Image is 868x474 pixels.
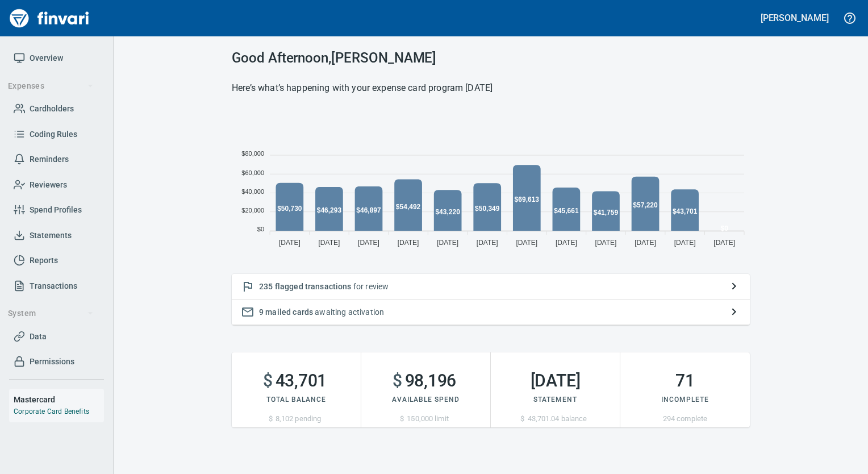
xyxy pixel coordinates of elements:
[30,330,47,344] span: Data
[3,303,98,324] button: System
[259,282,273,291] span: 235
[30,102,74,116] span: Cardholders
[398,239,419,247] tspan: [DATE]
[8,306,94,321] span: System
[241,150,264,157] tspan: $80,000
[635,239,656,247] tspan: [DATE]
[661,396,709,404] span: Incomplete
[358,239,379,247] tspan: [DATE]
[232,274,750,300] button: 235 flagged transactions for review
[30,279,77,293] span: Transactions
[620,371,750,391] h2: 71
[620,352,750,427] button: 71Incomplete294 complete
[257,226,264,232] tspan: $0
[259,307,264,317] span: 9
[9,349,104,375] a: Permissions
[620,413,750,425] p: 294 complete
[516,239,537,247] tspan: [DATE]
[30,127,77,142] span: Coding Rules
[232,50,750,66] h3: Good Afternoon , [PERSON_NAME]
[232,80,750,96] h6: Here’s what’s happening with your expense card program [DATE]
[259,306,723,318] p: awaiting activation
[30,203,82,217] span: Spend Profiles
[9,45,104,71] a: Overview
[477,239,498,247] tspan: [DATE]
[674,239,696,247] tspan: [DATE]
[30,355,74,369] span: Permissions
[595,239,617,247] tspan: [DATE]
[758,9,832,27] button: [PERSON_NAME]
[279,239,301,247] tspan: [DATE]
[9,197,104,223] a: Spend Profiles
[9,122,104,147] a: Coding Rules
[9,96,104,122] a: Cardholders
[275,282,352,291] span: flagged transactions
[241,169,264,176] tspan: $60,000
[3,76,98,97] button: Expenses
[241,188,264,195] tspan: $40,000
[319,239,340,247] tspan: [DATE]
[259,281,723,292] p: for review
[9,172,104,198] a: Reviewers
[241,207,264,214] tspan: $20,000
[232,300,750,325] button: 9 mailed cards awaiting activation
[30,228,72,243] span: Statements
[30,51,63,65] span: Overview
[30,253,58,268] span: Reports
[9,273,104,299] a: Transactions
[556,239,577,247] tspan: [DATE]
[30,152,69,167] span: Reminders
[265,307,313,317] span: mailed cards
[30,178,67,192] span: Reviewers
[7,5,92,32] img: Finvari
[9,248,104,273] a: Reports
[761,12,829,24] h5: [PERSON_NAME]
[8,79,94,93] span: Expenses
[9,223,104,248] a: Statements
[9,147,104,172] a: Reminders
[14,393,104,406] h6: Mastercard
[713,239,735,247] tspan: [DATE]
[14,408,89,415] a: Corporate Card Benefits
[437,239,458,247] tspan: [DATE]
[9,324,104,350] a: Data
